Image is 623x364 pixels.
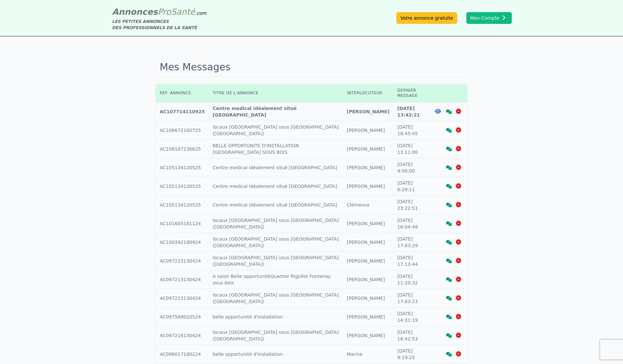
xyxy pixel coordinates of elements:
td: Centre medical idéalement situé [GEOGRAPHIC_DATA] [209,196,343,214]
td: locaux [GEOGRAPHIC_DATA] sous [GEOGRAPHIC_DATA] ([GEOGRAPHIC_DATA]) [209,326,343,345]
td: [DATE] 23:22:51 [393,196,431,214]
i: Supprimer la discussion [456,239,461,245]
i: Supprimer la discussion [456,258,461,263]
i: Supprimer la discussion [456,146,461,151]
td: AC097589020524 [156,308,209,326]
td: locaux [GEOGRAPHIC_DATA] sous [GEOGRAPHIC_DATA] ([GEOGRAPHIC_DATA]) [209,289,343,308]
td: Centre medical idéalement situé [GEOGRAPHIC_DATA] [209,158,343,177]
td: Marine [343,345,393,364]
i: Voir la discussion [446,259,452,263]
i: Voir la discussion [446,203,452,207]
th: Titre de l'annonce [209,84,343,102]
td: AC097215130424 [156,289,209,308]
td: AC105134120525 [156,177,209,196]
td: [PERSON_NAME] [343,270,393,289]
td: AC105134120525 [156,158,209,177]
i: Voir la discussion [446,240,452,245]
td: [PERSON_NAME] [343,289,393,308]
td: [DATE] 14:31:19 [393,308,431,326]
td: [DATE] 16:04:49 [393,214,431,233]
td: [PERSON_NAME] [343,308,393,326]
td: [PERSON_NAME] [343,102,393,121]
div: LES PETITES ANNONCES DES PROFESSIONNELS DE LA SANTÉ [112,18,207,31]
td: AC106187230625 [156,140,209,158]
i: Supprimer la discussion [456,351,461,356]
td: [DATE] 17:03:23 [393,289,431,308]
td: [PERSON_NAME] [343,326,393,345]
td: [PERSON_NAME] [343,121,393,140]
i: Voir la discussion [446,184,452,189]
i: Voir la discussion [446,315,452,319]
td: [DATE] 6:29:11 [393,177,431,196]
td: AC105134120525 [156,196,209,214]
i: Voir la discussion [446,109,452,114]
td: AC097213130424 [156,270,209,289]
i: Voir la discussion [446,221,452,226]
i: Voir la discussion [446,128,452,133]
td: belle opportunité d'installation [209,345,343,364]
td: AC100392180924 [156,233,209,252]
td: Clémence [343,196,393,214]
td: locaux [GEOGRAPHIC_DATA] sous [GEOGRAPHIC_DATA] ([GEOGRAPHIC_DATA]) [209,252,343,270]
td: [DATE] 13:11:00 [393,140,431,158]
i: Supprimer la discussion [456,333,461,338]
i: Supprimer la discussion [456,127,461,133]
i: Voir la discussion [446,352,452,356]
td: AC101605181124 [156,214,209,233]
i: Supprimer la discussion [456,109,461,114]
td: locaux [GEOGRAPHIC_DATA] sous [GEOGRAPHIC_DATA] ([GEOGRAPHIC_DATA]) [209,233,343,252]
td: [DATE] 17:13:44 [393,252,431,270]
td: [DATE] 9:19:25 [393,345,431,364]
td: AC097215130424 [156,252,209,270]
span: Annonces [112,7,158,17]
i: Voir la discussion [446,333,452,338]
i: Supprimer la discussion [456,314,461,319]
i: Voir la discussion [446,147,452,151]
span: Santé [171,7,195,17]
th: Réf. annonce. [156,84,209,102]
td: locaux [GEOGRAPHIC_DATA] sous [GEOGRAPHIC_DATA] ([GEOGRAPHIC_DATA]) [209,121,343,140]
td: Centre medical idéalement situé [GEOGRAPHIC_DATA] [209,102,343,121]
i: Supprimer la discussion [456,202,461,207]
i: Voir la discussion [446,296,452,300]
i: Supprimer la discussion [456,183,461,189]
td: [PERSON_NAME] [343,177,393,196]
td: [PERSON_NAME] [343,140,393,158]
td: [PERSON_NAME] [343,233,393,252]
td: AC106672160725 [156,121,209,140]
td: [DATE] 11:20:32 [393,270,431,289]
td: [DATE] 16:42:53 [393,326,431,345]
i: Supprimer la discussion [456,221,461,226]
td: [PERSON_NAME] [343,252,393,270]
td: A saisir Belle opportunitéQuartier Rigollot Fontenay sous bois [209,270,343,289]
i: Voir l'annonce [435,109,441,114]
th: Dernier message [393,84,431,102]
i: Supprimer la discussion [456,165,461,170]
td: AC096017180224 [156,345,209,364]
a: Votre annonce gratuite [396,12,457,24]
td: [PERSON_NAME] [343,158,393,177]
td: [DATE] 9:56:00 [393,158,431,177]
td: [DATE] 17:03:29 [393,233,431,252]
td: AC097216130424 [156,326,209,345]
a: AnnoncesProSanté.com [112,7,207,17]
i: Supprimer la discussion [456,295,461,300]
td: belle opportunité d'installation [209,308,343,326]
td: [DATE] 18:45:45 [393,121,431,140]
td: locaux [GEOGRAPHIC_DATA] sous [GEOGRAPHIC_DATA] ([GEOGRAPHIC_DATA]) [209,214,343,233]
span: .com [195,10,206,16]
i: Voir la discussion [446,277,452,282]
td: Centre medical idéalement situé [GEOGRAPHIC_DATA] [209,177,343,196]
td: AC107714110925 [156,102,209,121]
th: Interlocuteur [343,84,393,102]
i: Supprimer la discussion [456,277,461,282]
td: [PERSON_NAME] [343,214,393,233]
td: BELLE OPPORTUNITE D'INSTALLATION [GEOGRAPHIC_DATA] SOUS BOIS [209,140,343,158]
button: Mon Compte [466,12,512,24]
span: Pro [158,7,171,17]
h1: Mes Messages [156,57,467,77]
i: Voir la discussion [446,165,452,170]
td: [DATE] 13:42:21 [393,102,431,121]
